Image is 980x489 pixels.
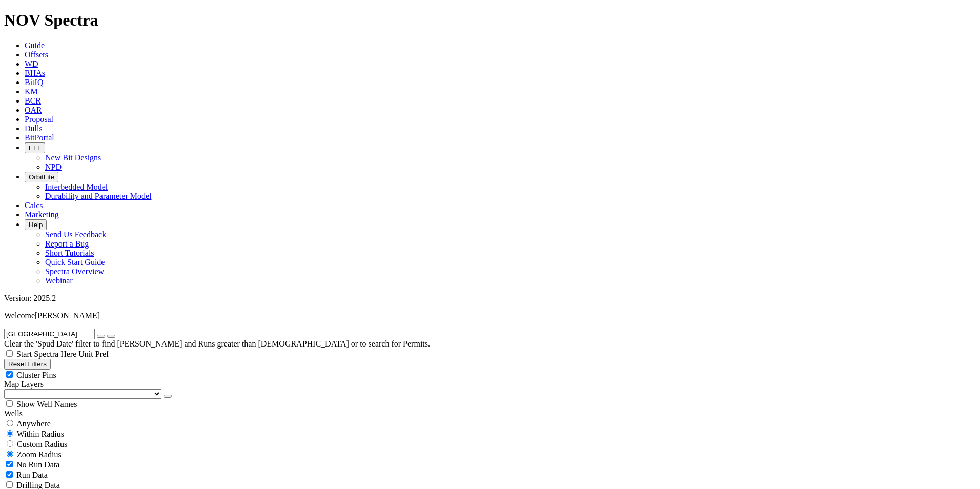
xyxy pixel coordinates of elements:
a: BitPortal [25,133,54,142]
span: Within Radius [17,430,64,438]
span: [PERSON_NAME] [35,311,100,320]
span: Start Spectra Here [16,350,76,358]
span: Unit Pref [78,350,109,358]
div: Version: 2025.2 [4,294,976,303]
a: Dulls [25,124,43,133]
a: Offsets [25,50,48,59]
a: Webinar [45,276,73,285]
input: Search [4,329,95,339]
a: BHAs [25,69,45,77]
span: FTT [29,144,41,152]
span: Clear the 'Spud Date' filter to find [PERSON_NAME] and Runs greater than [DEMOGRAPHIC_DATA] or to... [4,339,430,348]
a: New Bit Designs [45,153,101,162]
div: Wells [4,409,976,418]
a: Interbedded Model [45,182,108,191]
h1: NOV Spectra [4,11,976,30]
button: Reset Filters [4,359,51,370]
a: NPD [45,162,62,171]
span: Cluster Pins [16,371,56,379]
a: Durability and Parameter Model [45,192,152,200]
input: Start Spectra Here [6,350,13,357]
p: Welcome [4,311,976,320]
a: Guide [25,41,45,50]
button: FTT [25,142,45,153]
span: Help [29,221,43,229]
span: Run Data [16,471,48,479]
a: Calcs [25,201,43,210]
a: Short Tutorials [45,249,94,257]
a: Report a Bug [45,239,89,248]
span: No Run Data [16,460,59,469]
a: BitIQ [25,78,43,87]
a: KM [25,87,38,96]
a: Send Us Feedback [45,230,106,239]
a: Quick Start Guide [45,258,105,267]
span: Map Layers [4,380,44,389]
span: Zoom Radius [17,450,62,459]
a: Spectra Overview [45,267,104,276]
a: BCR [25,96,41,105]
button: OrbitLite [25,172,58,182]
span: OrbitLite [29,173,54,181]
a: Proposal [25,115,53,124]
span: Show Well Names [16,400,77,409]
a: WD [25,59,38,68]
span: Custom Radius [17,440,67,449]
span: Anywhere [16,419,51,428]
button: Help [25,219,47,230]
a: Marketing [25,210,59,219]
a: OAR [25,106,42,114]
